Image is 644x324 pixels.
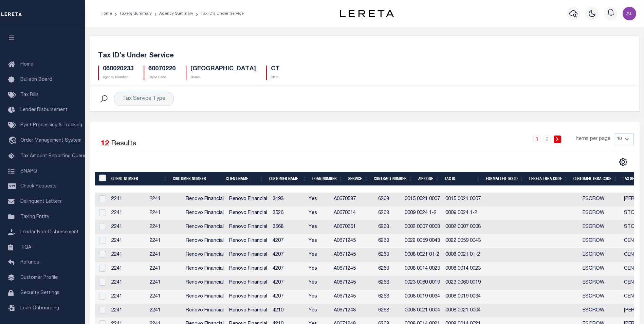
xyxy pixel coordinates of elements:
[20,62,33,67] span: Home
[576,136,610,143] span: Items per page
[580,193,621,206] td: ESCROW
[226,234,270,248] td: Renovo Financial
[109,304,147,318] td: 2241
[402,276,443,290] td: 0023 0060 0019
[183,234,226,248] td: Renovo Financial
[442,172,483,186] th: Tax ID: activate to sort column ascending
[270,290,306,304] td: 4207
[527,172,571,186] th: LERETA TBRA Code: activate to sort column ascending
[147,262,183,276] td: 2241
[20,306,59,311] span: Loan Onboarding
[375,304,402,318] td: 6268
[375,290,402,304] td: 6268
[20,245,31,250] span: TIQA
[331,290,375,304] td: A0671245
[226,276,270,290] td: Renovo Financial
[443,290,486,304] td: 0008 0019 0034
[266,172,310,186] th: Customer Name: activate to sort column ascending
[183,290,226,304] td: Renovo Financial
[20,93,39,97] span: Tax Bills
[580,276,621,290] td: ESCROW
[20,154,87,159] span: Tax Amount Reporting Queue
[183,193,226,206] td: Renovo Financial
[580,304,621,318] td: ESCROW
[226,290,270,304] td: Renovo Financial
[306,304,331,318] td: Yes
[147,220,183,234] td: 2241
[443,234,486,248] td: 0022 0059 0043
[183,220,226,234] td: Renovo Financial
[271,66,280,73] h5: CT
[190,75,256,80] p: Name
[109,262,147,276] td: 2241
[533,136,541,143] a: 1
[375,220,402,234] td: 6268
[402,193,443,206] td: 0015 0021 0007
[20,108,68,112] span: Lender Disbursement
[580,290,621,304] td: ESCROW
[483,172,527,186] th: Formatted Tax ID: activate to sort column ascending
[331,206,375,220] td: A0670614
[306,276,331,290] td: Yes
[20,77,52,82] span: Bulletin Board
[147,193,183,206] td: 2241
[148,75,176,80] p: Payee Code
[331,276,375,290] td: A0671245
[306,248,331,262] td: Yes
[375,206,402,220] td: 6268
[375,248,402,262] td: 6268
[20,215,49,219] span: Taxing Entity
[623,7,636,20] img: svg+xml;base64,PHN2ZyB4bWxucz0iaHR0cDovL3d3dy53My5vcmcvMjAwMC9zdmciIHBvaW50ZXItZXZlbnRzPSJub25lIi...
[271,75,280,80] p: State
[114,92,174,106] div: Tax Service Type
[101,140,109,147] span: 12
[306,234,331,248] td: Yes
[443,206,486,220] td: 0009 0024 1-2
[270,248,306,262] td: 4207
[270,262,306,276] td: 4207
[226,220,270,234] td: Renovo Financial
[402,304,443,318] td: 0008 0021 0004
[375,276,402,290] td: 6268
[100,12,112,16] a: Home
[580,220,621,234] td: ESCROW
[443,220,486,234] td: 0002 0007 0008
[580,262,621,276] td: ESCROW
[331,193,375,206] td: A0670587
[223,172,266,186] th: Client Name: activate to sort column ascending
[402,220,443,234] td: 0002 0007 0008
[571,172,620,186] th: Customer TBRA Code: activate to sort column ascending
[147,206,183,220] td: 2241
[20,138,81,143] span: Order Management System
[109,193,147,206] td: 2241
[20,199,62,204] span: Delinquent Letters
[109,172,170,186] th: Client Number: activate to sort column ascending
[331,304,375,318] td: A0671248
[20,275,58,280] span: Customer Profile
[331,262,375,276] td: A0671245
[443,262,486,276] td: 0008 0014 0023
[346,172,371,186] th: Service: activate to sort column ascending
[148,66,176,73] h5: 60070220
[375,234,402,248] td: 6268
[402,248,443,262] td: 0008 0021 01-2
[111,139,136,149] label: Results
[226,248,270,262] td: Renovo Financial
[109,220,147,234] td: 2241
[147,304,183,318] td: 2241
[20,260,39,265] span: Refunds
[402,290,443,304] td: 0008 0019 0034
[270,234,306,248] td: 4207
[306,220,331,234] td: Yes
[402,206,443,220] td: 0009 0024 1-2
[20,184,57,189] span: Check Requests
[443,193,486,206] td: 0015 0021 0007
[226,206,270,220] td: Renovo Financial
[443,276,486,290] td: 0023 0060 0019
[270,276,306,290] td: 4207
[580,248,621,262] td: ESCROW
[109,276,147,290] td: 2241
[306,193,331,206] td: Yes
[147,248,183,262] td: 2241
[159,12,193,16] a: Agency Summary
